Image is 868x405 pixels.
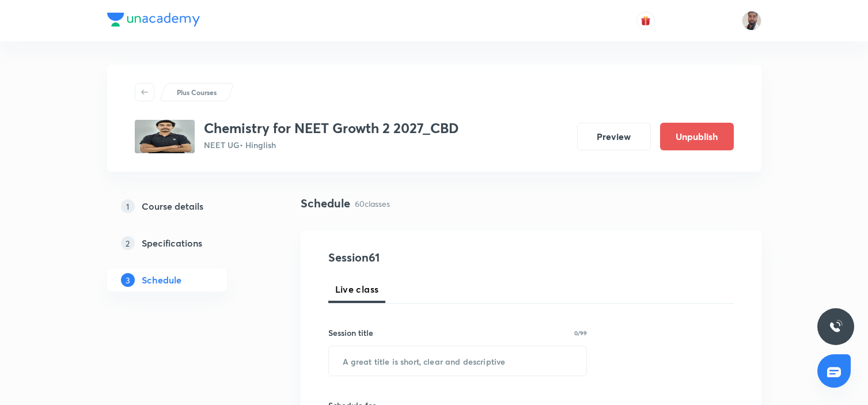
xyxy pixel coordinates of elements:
[107,13,200,27] img: Company Logo
[301,195,350,212] h4: Schedule
[640,16,651,26] img: avatar
[135,120,195,153] img: b1f9466c78bd4c0191e3f83634f5224a.jpg
[204,120,458,137] h3: Chemistry for NEET Growth 2 2027_CBD
[142,273,181,287] h5: Schedule
[177,87,217,97] p: Plus Courses
[121,199,135,213] p: 1
[742,11,761,31] img: SHAHNAWAZ AHMAD
[660,123,734,150] button: Unpublish
[328,249,539,266] h4: Session 61
[107,13,200,29] a: Company Logo
[107,195,264,218] a: 1Course details
[121,236,135,250] p: 2
[142,236,202,250] h5: Specifications
[574,330,587,336] p: 0/99
[355,198,390,210] p: 60 classes
[107,232,264,255] a: 2Specifications
[121,273,135,287] p: 3
[328,327,373,339] h6: Session title
[577,123,651,150] button: Preview
[636,12,655,30] button: avatar
[335,282,379,296] span: Live class
[204,139,458,151] p: NEET UG • Hinglish
[142,199,203,213] h5: Course details
[829,320,843,334] img: ttu
[329,346,587,376] input: A great title is short, clear and descriptive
